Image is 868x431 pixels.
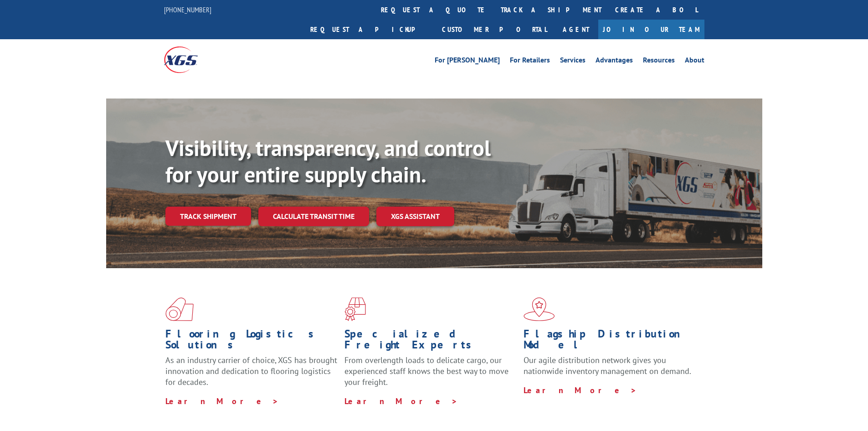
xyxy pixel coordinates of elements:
a: Learn More > [165,396,279,406]
a: Customer Portal [435,20,554,39]
span: Our agile distribution network gives you nationwide inventory management on demand. [524,355,691,376]
img: xgs-icon-focused-on-flooring-red [344,297,366,321]
a: Learn More > [524,385,637,395]
a: Request a pickup [303,20,435,39]
a: Resources [643,57,675,67]
a: Join Our Team [598,20,704,39]
h1: Flagship Distribution Model [524,328,696,355]
a: For [PERSON_NAME] [435,57,500,67]
img: xgs-icon-total-supply-chain-intelligence-red [165,297,194,321]
a: Learn More > [344,396,458,406]
img: xgs-icon-flagship-distribution-model-red [524,297,555,321]
a: About [685,57,704,67]
a: [PHONE_NUMBER] [164,5,211,14]
span: As an industry carrier of choice, XGS has brought innovation and dedication to flooring logistics... [165,355,337,387]
a: Track shipment [165,207,251,226]
a: Agent [554,20,598,39]
a: Services [560,57,586,67]
b: Visibility, transparency, and control for your entire supply chain. [165,134,491,188]
h1: Flooring Logistics Solutions [165,328,338,355]
p: From overlength loads to delicate cargo, our experienced staff knows the best way to move your fr... [344,355,517,395]
a: Advantages [596,57,633,67]
a: Calculate transit time [258,207,369,226]
a: XGS ASSISTANT [376,207,454,226]
a: For Retailers [510,57,550,67]
h1: Specialized Freight Experts [344,328,517,355]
